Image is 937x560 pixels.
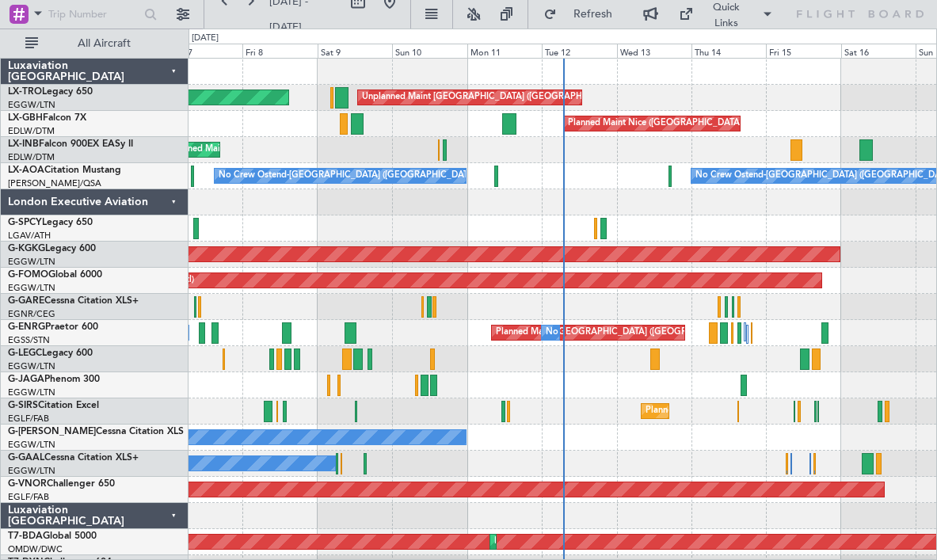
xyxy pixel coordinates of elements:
[8,349,42,358] span: G-LEGC
[8,479,47,489] span: G-VNOR
[48,2,139,26] input: Trip Number
[8,177,101,189] a: [PERSON_NAME]/QSA
[8,453,139,463] a: G-GAALCessna Citation XLS+
[8,543,63,555] a: OMDW/DWC
[671,2,782,27] button: Quick Links
[8,87,42,97] span: LX-TRO
[168,44,242,58] div: Thu 7
[8,270,102,280] a: G-FOMOGlobal 6000
[536,2,631,27] button: Refresh
[8,387,55,398] a: EGGW/LTN
[8,479,115,489] a: G-VNORChallenger 650
[8,99,55,111] a: EGGW/LTN
[8,256,55,268] a: EGGW/LTN
[766,44,840,58] div: Fri 15
[8,375,44,384] span: G-JAGA
[8,531,97,541] a: T7-BDAGlobal 5000
[8,427,184,436] a: G-[PERSON_NAME]Cessna Citation XLS
[8,453,44,463] span: G-GAAL
[362,86,623,109] div: Unplanned Maint [GEOGRAPHIC_DATA] ([GEOGRAPHIC_DATA])
[8,360,55,372] a: EGGW/LTN
[8,491,49,503] a: EGLF/FAB
[496,321,745,345] div: Planned Maint [GEOGRAPHIC_DATA] ([GEOGRAPHIC_DATA])
[8,322,45,332] span: G-ENRG
[8,166,121,175] a: LX-AOACitation Mustang
[8,296,44,306] span: G-GARE
[8,125,55,137] a: EDLW/DTM
[318,44,392,58] div: Sat 9
[8,334,50,346] a: EGSS/STN
[8,113,43,123] span: LX-GBH
[8,375,100,384] a: G-JAGAPhenom 300
[542,44,616,58] div: Tue 12
[8,270,48,280] span: G-FOMO
[219,164,478,188] div: No Crew Ostend-[GEOGRAPHIC_DATA] ([GEOGRAPHIC_DATA])
[8,166,44,175] span: LX-AOA
[8,139,133,149] a: LX-INBFalcon 900EX EASy II
[8,401,38,410] span: G-SIRS
[8,427,96,436] span: G-[PERSON_NAME]
[560,9,627,20] span: Refresh
[494,530,650,554] div: Planned Maint Dubai (Al Maktoum Intl)
[8,218,93,227] a: G-SPCYLegacy 650
[17,31,172,56] button: All Aircraft
[8,413,49,425] a: EGLF/FAB
[8,230,51,242] a: LGAV/ATH
[8,322,98,332] a: G-ENRGPraetor 600
[8,244,96,253] a: G-KGKGLegacy 600
[8,139,39,149] span: LX-INB
[8,439,55,451] a: EGGW/LTN
[568,112,745,135] div: Planned Maint Nice ([GEOGRAPHIC_DATA])
[8,465,55,477] a: EGGW/LTN
[691,44,766,58] div: Thu 14
[8,308,55,320] a: EGNR/CEG
[8,87,93,97] a: LX-TROLegacy 650
[242,44,317,58] div: Fri 8
[8,244,45,253] span: G-KGKG
[41,38,167,49] span: All Aircraft
[8,531,43,541] span: T7-BDA
[8,401,99,410] a: G-SIRSCitation Excel
[8,113,86,123] a: LX-GBHFalcon 7X
[617,44,691,58] div: Wed 13
[192,32,219,45] div: [DATE]
[8,218,42,227] span: G-SPCY
[392,44,467,58] div: Sun 10
[546,321,582,345] div: No Crew
[467,44,542,58] div: Mon 11
[8,151,55,163] a: EDLW/DTM
[841,44,916,58] div: Sat 16
[8,282,55,294] a: EGGW/LTN
[8,349,93,358] a: G-LEGCLegacy 600
[646,399,895,423] div: Planned Maint [GEOGRAPHIC_DATA] ([GEOGRAPHIC_DATA])
[8,296,139,306] a: G-GARECessna Citation XLS+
